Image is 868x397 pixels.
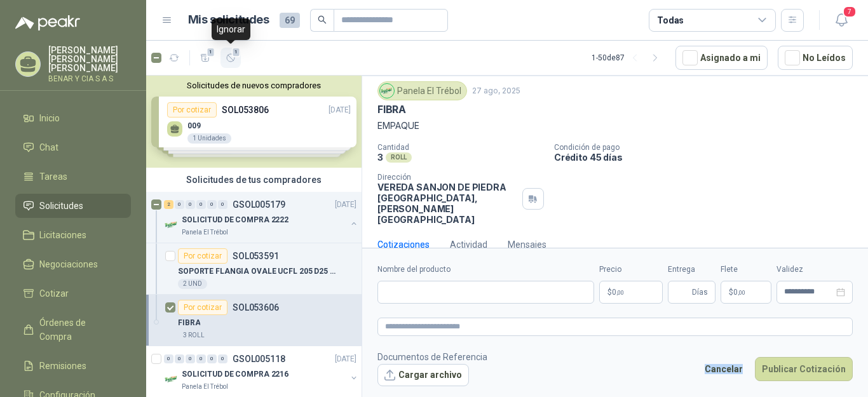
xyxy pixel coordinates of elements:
[164,217,179,232] img: Company Logo
[178,248,227,264] div: Por cotizar
[508,238,546,252] div: Mensajes
[182,227,228,238] p: Panela El Trébol
[755,357,853,381] button: Publicar Cotización
[830,9,853,32] button: 7
[599,281,663,304] p: $0,00
[218,200,227,209] div: 0
[698,357,750,381] button: Cancelar
[39,286,69,300] span: Cotizar
[377,173,517,182] p: Dirección
[15,354,131,378] a: Remisiones
[233,354,285,363] p: GSOL005118
[178,330,210,340] div: 3 ROLL
[657,13,684,27] div: Todas
[146,295,362,346] a: Por cotizarSOL053606FIBRA3 ROLL
[164,197,359,238] a: 2 0 0 0 0 0 GSOL005179[DATE] Company LogoSOLICITUD DE COMPRA 2222Panela El Trébol
[220,48,241,68] button: 1
[15,252,131,276] a: Negociaciones
[15,194,131,218] a: Solicitudes
[738,289,745,296] span: ,00
[733,288,745,296] span: 0
[554,143,863,152] p: Condición de pago
[212,18,250,40] div: Ignorar
[377,182,517,225] p: VEREDA SANJON DE PIEDRA [GEOGRAPHIC_DATA] , [PERSON_NAME][GEOGRAPHIC_DATA]
[554,152,863,163] p: Crédito 45 días
[15,15,80,30] img: Logo peakr
[164,351,359,392] a: 0 0 0 0 0 0 GSOL005118[DATE] Company LogoSOLICITUD DE COMPRA 2216Panela El Trébol
[232,47,241,57] span: 1
[377,103,406,116] p: FIBRA
[15,106,131,130] a: Inicio
[380,84,394,98] img: Company Logo
[612,288,624,296] span: 0
[377,238,430,252] div: Cotizaciones
[15,223,131,247] a: Licitaciones
[186,354,195,363] div: 0
[196,200,206,209] div: 0
[692,281,708,303] span: Días
[377,119,853,133] p: EMPAQUE
[207,200,217,209] div: 0
[377,143,544,152] p: Cantidad
[15,281,131,306] a: Cotizar
[39,140,58,154] span: Chat
[233,252,279,260] p: SOL053591
[151,81,356,90] button: Solicitudes de nuevos compradores
[195,48,215,68] button: 1
[164,200,173,209] div: 2
[776,264,853,276] label: Validez
[318,15,327,24] span: search
[377,264,594,276] label: Nombre del producto
[207,354,217,363] div: 0
[599,264,663,276] label: Precio
[39,228,86,242] span: Licitaciones
[175,200,184,209] div: 0
[182,214,288,226] p: SOLICITUD DE COMPRA 2222
[146,76,362,168] div: Solicitudes de nuevos compradoresPor cotizarSOL053806[DATE] 0091 UnidadesPor cotizarSOL053761[DAT...
[472,85,520,97] p: 27 ago, 2025
[778,46,853,70] button: No Leídos
[188,11,269,29] h1: Mis solicitudes
[48,46,131,72] p: [PERSON_NAME] [PERSON_NAME] [PERSON_NAME]
[15,135,131,159] a: Chat
[39,111,60,125] span: Inicio
[178,266,336,278] p: SOPORTE FLANGIA OVALE UCFL 205 D25 LONG LIFE REF MF 801195 FP6000CS
[39,170,67,184] span: Tareas
[15,165,131,189] a: Tareas
[335,353,356,365] p: [DATE]
[675,46,768,70] button: Asignado a mi
[386,152,412,163] div: ROLL
[233,200,285,209] p: GSOL005179
[15,311,131,349] a: Órdenes de Compra
[721,281,771,304] p: $ 0,00
[39,257,98,271] span: Negociaciones
[450,238,487,252] div: Actividad
[178,317,200,329] p: FIBRA
[39,199,83,213] span: Solicitudes
[377,152,383,163] p: 3
[182,382,228,392] p: Panela El Trébol
[233,303,279,312] p: SOL053606
[616,289,624,296] span: ,00
[48,75,131,83] p: BENAR Y CIA S A S
[164,354,173,363] div: 0
[164,372,179,387] img: Company Logo
[668,264,715,276] label: Entrega
[39,359,86,373] span: Remisiones
[186,200,195,209] div: 0
[146,168,362,192] div: Solicitudes de tus compradores
[377,364,469,387] button: Cargar archivo
[843,6,857,18] span: 7
[377,350,487,364] p: Documentos de Referencia
[182,368,288,380] p: SOLICITUD DE COMPRA 2216
[280,13,300,28] span: 69
[377,81,467,100] div: Panela El Trébol
[218,354,227,363] div: 0
[729,288,733,296] span: $
[721,264,771,276] label: Flete
[335,199,356,211] p: [DATE]
[178,300,227,315] div: Por cotizar
[175,354,184,363] div: 0
[178,279,207,289] div: 2 UND
[592,48,665,68] div: 1 - 50 de 87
